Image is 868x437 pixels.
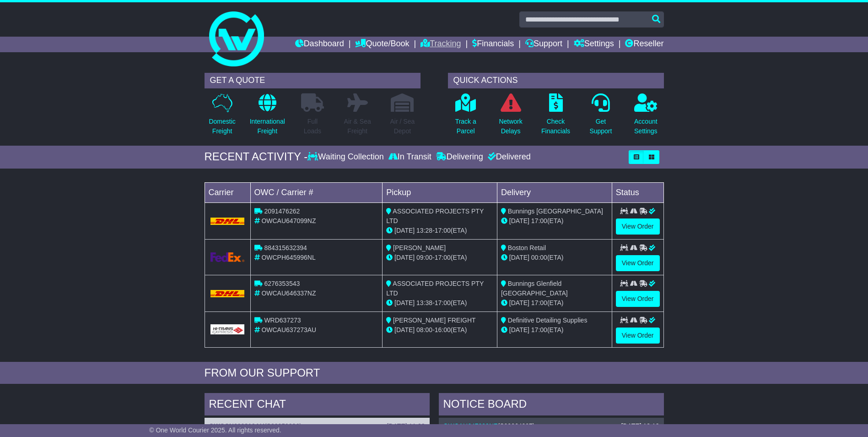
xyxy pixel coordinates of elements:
[448,73,664,88] div: QUICK ACTIONS
[386,280,484,297] span: ASSOCIATED PROJECTS PTY LTD
[443,422,659,430] div: ( )
[210,252,245,262] img: GetCarrierServiceLogo
[435,254,451,261] span: 17:00
[501,280,568,297] span: Bunnings Glenfield [GEOGRAPHIC_DATA]
[394,326,415,333] span: [DATE]
[612,182,663,202] td: Status
[390,117,415,136] p: Air / Sea Depot
[501,298,608,308] div: (ETA)
[394,254,415,261] span: [DATE]
[501,325,608,335] div: (ETA)
[301,117,324,136] p: Full Loads
[435,326,451,333] span: 16:00
[525,37,562,52] a: Support
[531,299,547,306] span: 17:00
[434,152,485,162] div: Delivering
[264,280,300,287] span: 6276353543
[501,216,608,226] div: (ETA)
[508,244,546,251] span: Boston Retail
[264,244,307,251] span: 884315632394
[261,326,316,333] span: OWCAU637273AU
[574,37,614,52] a: Settings
[616,218,660,235] a: View Order
[455,117,476,136] p: Track a Parcel
[393,244,446,251] span: [PERSON_NAME]
[508,208,603,215] span: Bunnings [GEOGRAPHIC_DATA]
[210,290,245,297] img: DHL.png
[499,117,522,136] p: Network Delays
[485,152,531,162] div: Delivered
[616,255,660,271] a: View Order
[205,150,308,164] div: RECENT ACTIVITY -
[625,37,663,52] a: Reseller
[209,422,425,430] div: ( )
[394,227,415,234] span: [DATE]
[386,226,493,235] div: - (ETA)
[250,117,285,136] p: International Freight
[531,217,547,224] span: 17:00
[261,217,316,224] span: OWCAU647099NZ
[386,152,434,162] div: In Transit
[393,317,475,324] span: [PERSON_NAME] FREIGHT
[421,37,461,52] a: Tracking
[509,326,529,333] span: [DATE]
[472,37,514,52] a: Financials
[386,298,493,308] div: - (ETA)
[501,253,608,262] div: (ETA)
[205,182,250,202] td: Carrier
[498,93,523,141] a: NetworkDelays
[210,324,245,334] img: GetCarrierServiceLogo
[509,217,529,224] span: [DATE]
[497,182,612,202] td: Delivery
[531,254,547,261] span: 00:00
[541,117,570,136] p: Check Financials
[589,93,612,141] a: GetSupport
[307,152,386,162] div: Waiting Collection
[435,299,451,306] span: 17:00
[634,117,658,136] p: Account Settings
[295,37,344,52] a: Dashboard
[149,426,281,434] span: © One World Courier 2025. All rights reserved.
[210,218,245,225] img: DHL.png
[344,117,371,136] p: Air & Sea Freight
[500,422,533,430] span: S00064007
[435,227,451,234] span: 17:00
[386,208,484,224] span: ASSOCIATED PROJECTS PTY LTD
[416,326,432,333] span: 08:00
[250,182,383,202] td: OWC / Carrier #
[383,182,497,202] td: Pickup
[261,254,315,261] span: OWCPH645996NL
[416,299,432,306] span: 13:38
[386,253,493,262] div: - (ETA)
[439,393,664,418] div: NOTICE BOARD
[386,325,493,335] div: - (ETA)
[261,290,316,297] span: OWCAU646337NZ
[455,93,477,141] a: Track aParcel
[443,422,498,430] a: OWCAU647099NZ
[264,317,301,324] span: WRD637273
[531,326,547,333] span: 17:00
[205,393,430,418] div: RECENT CHAT
[634,93,658,141] a: AccountSettings
[616,328,660,344] a: View Order
[509,299,529,306] span: [DATE]
[208,93,236,141] a: DomesticFreight
[508,317,588,324] span: Definitive Detailing Supplies
[416,254,432,261] span: 09:00
[509,254,529,261] span: [DATE]
[589,117,612,136] p: Get Support
[205,73,421,88] div: GET A QUOTE
[209,117,235,136] p: Domestic Freight
[249,93,286,141] a: InternationalFreight
[416,227,432,234] span: 13:28
[205,366,664,380] div: FROM OUR SUPPORT
[394,299,415,306] span: [DATE]
[387,422,425,430] div: [DATE] 11:03
[541,93,571,141] a: CheckFinancials
[621,422,659,430] div: [DATE] 13:12
[355,37,409,52] a: Quote/Book
[264,208,300,215] span: 2091476262
[209,422,264,430] a: OWCCN600816AU
[267,422,300,430] span: S00059236
[616,291,660,307] a: View Order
